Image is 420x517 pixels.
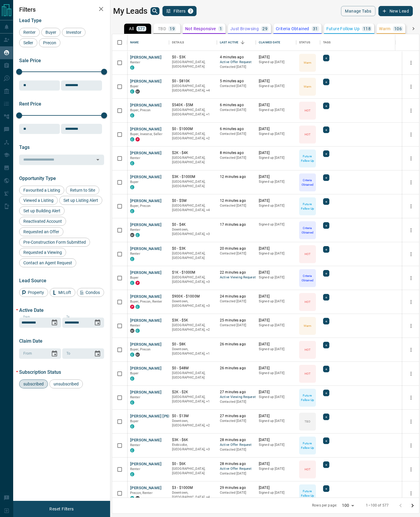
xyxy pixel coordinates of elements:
[48,348,60,360] button: Choose date
[83,290,102,295] span: Condos
[130,270,162,276] button: [PERSON_NAME]
[19,217,66,226] div: Reactivated Account
[130,371,139,375] span: Buyer
[220,132,253,136] p: Contacted [DATE]
[323,294,329,301] div: +
[130,318,162,324] button: [PERSON_NAME]
[326,27,360,31] p: Future Follow Up
[259,108,293,112] p: Signed up [DATE]
[21,260,74,265] span: Contact an Agent Request
[21,250,64,255] span: Requested a Viewing
[130,353,134,357] div: condos.ca
[220,27,222,31] p: 1
[19,278,46,283] span: Lead Source
[320,34,396,51] div: Tags
[259,342,293,347] p: [DATE]
[323,366,329,372] div: +
[136,137,140,141] div: property.ca
[300,154,315,163] p: Future Follow Up
[407,250,416,259] button: more
[19,28,40,37] div: Renter
[407,321,416,330] button: more
[220,270,253,275] p: 22 minutes ago
[323,414,329,420] div: +
[130,485,162,491] button: [PERSON_NAME]
[77,288,104,297] div: Condos
[259,366,293,371] p: [DATE]
[19,58,41,63] span: Sale Price
[172,34,184,51] div: Details
[130,113,134,118] div: condos.ca
[19,101,41,107] span: Rent Price
[259,126,293,132] p: [DATE]
[130,180,139,184] span: Buyer
[170,27,175,31] p: 19
[130,84,139,88] span: Buyer
[323,198,329,205] div: +
[130,252,140,256] span: Renter
[19,307,44,313] span: Active Date
[220,294,253,299] p: 24 minutes ago
[325,462,327,468] span: +
[130,34,139,51] div: Name
[259,60,293,65] p: Signed up [DATE]
[304,324,311,328] p: Warm
[94,155,102,164] button: Open
[19,338,42,344] span: Claim Date
[220,318,253,323] p: 25 minutes ago
[259,132,293,136] p: Signed up [DATE]
[172,246,214,251] p: $0 - $3K
[130,65,134,70] div: condos.ca
[305,252,311,256] p: HOT
[220,275,253,280] span: Active Viewing Request
[220,126,253,132] p: 6 minutes ago
[259,222,293,227] p: Signed up [DATE]
[39,38,60,47] div: Precon
[259,203,293,208] p: Signed up [DATE]
[92,317,104,329] button: Choose date, selected date is Sep 13, 2025
[26,290,46,295] span: Property
[172,84,214,93] p: West End, East End, Midtown | Central, Toronto
[130,185,134,189] div: condos.ca
[262,27,267,31] p: 29
[325,222,327,228] span: +
[230,27,259,31] p: Just Browsing
[21,382,46,386] span: subscribed
[220,84,253,89] p: Contacted [DATE]
[407,345,416,354] button: more
[172,323,214,332] p: Midtown | Central, Toronto
[325,246,327,252] span: +
[19,238,90,247] div: Pre-Construction Form Submitted
[300,274,315,283] p: Criteria Obtained
[130,108,151,112] span: Buyer, Precon
[220,150,253,155] p: 8 minutes ago
[363,27,371,31] p: 118
[220,55,253,60] p: 4 minutes ago
[323,342,329,348] div: +
[325,414,327,420] span: +
[259,251,293,256] p: Signed up [DATE]
[296,34,320,51] div: Status
[130,276,139,280] span: Buyer
[217,34,256,51] div: Last Active
[172,299,214,308] p: North York, Midtown | Central, Toronto
[41,28,60,37] div: Buyer
[130,103,162,108] button: [PERSON_NAME]
[220,60,253,65] span: Active Offer Request
[259,103,293,108] p: [DATE]
[220,299,253,304] p: Contacted [DATE]
[21,198,56,203] span: Viewed a Listing
[129,27,134,31] p: All
[325,127,327,133] span: +
[259,246,293,251] p: [DATE]
[238,38,247,47] button: Sort
[323,55,329,61] div: +
[130,390,162,395] button: [PERSON_NAME]
[220,203,253,208] p: Contacted [DATE]
[259,275,293,280] p: Signed up [DATE]
[172,318,214,323] p: $3K - $5K
[130,246,162,252] button: [PERSON_NAME]
[323,34,331,51] div: Tags
[130,126,162,132] button: [PERSON_NAME]
[325,55,327,61] span: +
